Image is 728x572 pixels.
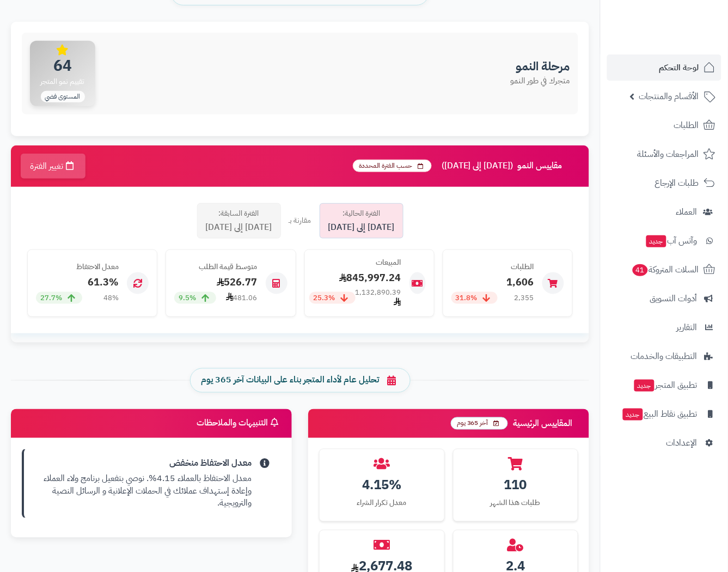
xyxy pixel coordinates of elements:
[607,112,721,138] a: الطلبات
[607,343,721,369] a: التطبيقات والخدمات
[638,147,699,162] span: المراجعات والأسئلة
[462,498,570,509] div: طلبات هذا الشهر
[511,60,570,73] h3: مرحلة النمو
[634,380,654,392] span: جديد
[645,233,698,248] span: وآتس آب
[206,221,272,234] span: [DATE] إلى [DATE]
[639,89,699,104] span: الأقسام والمنتجات
[633,264,648,276] span: 41
[179,293,196,303] span: 9.5%
[632,262,699,277] span: السلات المتروكة
[314,293,335,303] span: 25.3%
[356,288,401,309] div: 1,132,890.39
[607,285,721,312] a: أدوات التسويق
[607,170,721,196] a: طلبات الإرجاع
[607,141,721,167] a: المراجعات والأسئلة
[633,378,698,393] span: تطبيق المتجر
[666,435,698,451] span: الإعدادات
[607,54,721,81] a: لوحة التحكم
[451,275,534,289] div: 1,606
[174,263,257,271] h4: متوسط قيمة الطلب
[38,76,88,88] span: تقييم نمو المتجر
[201,374,380,387] span: تحليل عام لأداء المتجر بناء على البيانات آخر 365 يوم
[676,204,698,220] span: العملاء
[607,372,721,398] a: تطبيق المتجرجديد
[451,263,534,271] h4: الطلبات
[607,314,721,340] a: التقارير
[511,75,570,87] p: متجرك في طور النمو
[622,406,698,422] span: تطبيق نقاط البيع
[174,275,257,289] div: 526.77
[456,293,478,303] span: 31.8%
[328,476,436,495] div: 4.15%
[607,257,721,283] a: السلات المتروكة41
[226,293,258,303] div: 481.06
[21,154,85,179] button: تغيير الفترة
[32,458,252,470] strong: معدل الاحتفاظ منخفض
[309,258,401,266] h4: المبيعات
[353,160,581,172] h3: مقاييس النمو
[659,60,699,75] span: لوحة التحكم
[607,199,721,225] a: العملاء
[197,418,281,429] h3: التنبيهات والملاحظات
[40,293,62,303] span: 27.7%
[451,417,508,430] span: آخر 365 يوم
[328,498,436,509] div: معدل تكرار الشراء
[655,175,699,191] span: طلبات الإرجاع
[451,417,578,430] h3: المقاييس الرئيسية
[328,221,395,234] span: [DATE] إلى [DATE]
[462,476,570,495] div: 110
[623,409,643,421] span: جديد
[442,161,513,171] span: ([DATE] إلى [DATE])
[607,228,721,254] a: وآتس آبجديد
[289,215,311,226] div: مقارنة بـ
[32,473,252,510] p: معدل الاحتفاظ بالعملاء 4.15%. نوصي بتفعيل برنامج ولاء العملاء وإعادة إستهداف عملائك في الحملات ال...
[309,271,401,285] div: 845,997.24
[631,349,698,364] span: التطبيقات والخدمات
[36,263,119,271] h4: معدل الاحتفاظ
[41,91,85,102] span: المستوى فضي
[646,235,666,247] span: جديد
[342,208,380,219] span: الفترة الحالية:
[607,401,721,427] a: تطبيق نقاط البيعجديد
[353,160,432,172] span: حسب الفترة المحددة
[219,208,259,219] span: الفترة السابقة:
[515,293,534,303] div: 2,355
[674,118,699,133] span: الطلبات
[650,291,698,306] span: أدوات التسويق
[103,293,119,303] div: 48%
[607,430,721,456] a: الإعدادات
[36,275,119,289] div: 61.3%
[677,320,698,335] span: التقارير
[38,58,88,74] span: 64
